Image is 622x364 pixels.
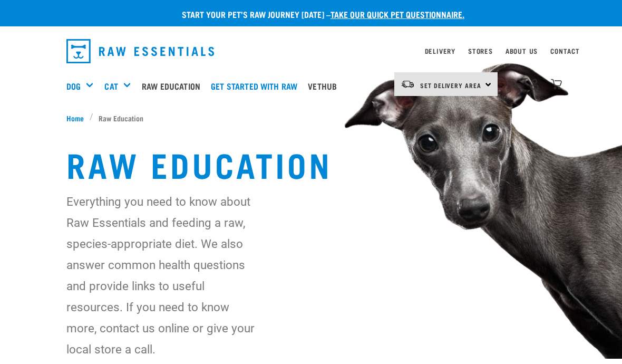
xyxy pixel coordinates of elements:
nav: dropdown navigation [58,35,564,68]
img: van-moving.png [401,80,415,89]
img: Raw Essentials Logo [66,39,214,63]
img: home-icon-1@2x.png [508,79,518,89]
a: Delivery [425,49,455,53]
a: Home [66,112,90,123]
a: Get started with Raw [208,65,305,107]
nav: breadcrumbs [66,112,556,123]
a: About Us [506,49,538,53]
a: Raw Education [139,65,208,107]
img: user.png [529,79,540,90]
a: take our quick pet questionnaire. [331,12,464,16]
a: Contact [550,49,580,53]
span: Set Delivery Area [420,83,481,87]
p: Everything you need to know about Raw Essentials and feeding a raw, species-appropriate diet. We ... [66,191,262,360]
a: Cat [104,80,118,92]
h1: Raw Education [66,145,556,183]
span: Home [66,112,84,123]
a: Stores [468,49,493,53]
a: Vethub [305,65,345,107]
a: Dog [66,80,81,92]
img: home-icon@2x.png [551,79,562,90]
